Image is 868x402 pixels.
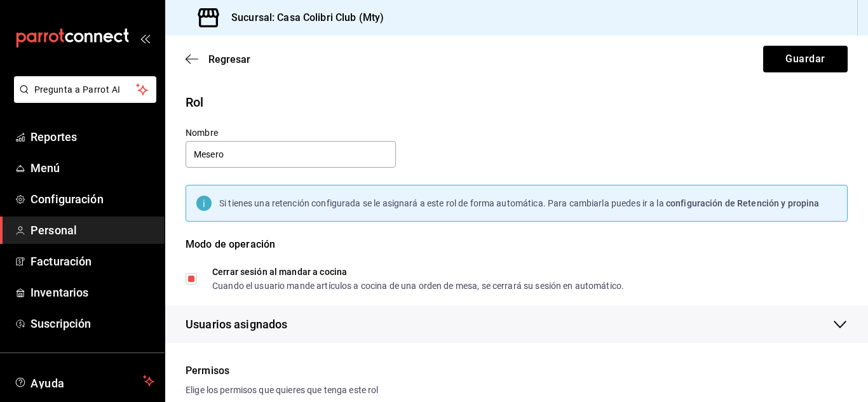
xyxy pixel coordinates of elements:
div: Elige los permisos que quieres que tenga este rol [186,384,848,397]
a: Pregunta a Parrot AI [9,92,156,105]
span: Suscripción [31,315,154,332]
div: Modo de operación [186,237,848,267]
span: Configuración [31,191,154,208]
span: Facturación [31,253,154,270]
div: Permisos [186,363,848,379]
span: Reportes [31,128,154,145]
label: Nombre [186,128,396,137]
div: Cerrar sesión al mandar a cocina [212,267,624,276]
div: Cuando el usuario mande artículos a cocina de una orden de mesa, se cerrará su sesión en automático. [212,281,624,290]
span: Usuarios asignados [186,316,287,333]
button: Pregunta a Parrot AI [14,76,156,103]
span: Regresar [208,53,250,65]
span: Personal [31,222,154,239]
span: Si tienes una retención configurada se le asignará a este rol de forma automática. Para cambiarla... [219,198,666,208]
span: configuración de Retención y propina [666,198,820,208]
button: Regresar [186,53,250,65]
h3: Sucursal: Casa Colibri Club (Mty) [221,10,384,25]
span: Pregunta a Parrot AI [34,83,137,97]
button: open_drawer_menu [140,33,150,43]
div: Rol [186,93,848,112]
span: Inventarios [31,284,154,301]
span: Ayuda [31,373,138,389]
button: Guardar [763,46,848,72]
span: Menú [31,159,154,177]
